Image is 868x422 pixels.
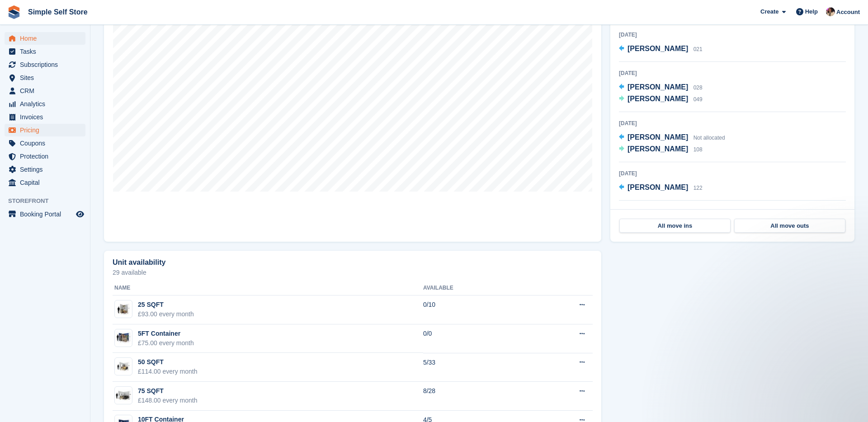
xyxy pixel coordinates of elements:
[138,367,198,376] div: £114.00 every month
[805,7,818,16] span: Help
[627,45,688,52] span: [PERSON_NAME]
[836,8,860,17] span: Account
[693,84,703,91] span: 028
[75,209,85,220] a: Preview store
[619,82,703,94] a: [PERSON_NAME] 028
[627,145,688,153] span: [PERSON_NAME]
[423,324,528,353] td: 0/0
[5,98,85,110] a: menu
[138,329,194,338] div: 5FT Container
[5,84,85,97] a: menu
[627,83,688,91] span: [PERSON_NAME]
[693,96,703,103] span: 049
[7,5,21,19] img: stora-icon-8386f47178a22dfd0bd8f6a31ec36ba5ce8667c1dd55bd0f319d3a0aa187defe.svg
[5,45,85,58] a: menu
[619,169,846,178] div: [DATE]
[104,7,601,242] a: Map
[5,111,85,123] a: menu
[138,338,194,348] div: £75.00 every month
[5,150,85,163] a: menu
[20,137,74,150] span: Coupons
[5,176,85,189] a: menu
[619,43,703,55] a: [PERSON_NAME] 021
[138,357,198,367] div: 50 SQFT
[20,150,74,163] span: Protection
[619,69,846,77] div: [DATE]
[423,382,528,411] td: 8/28
[113,281,423,295] th: Name
[20,84,74,97] span: CRM
[619,208,846,216] div: [DATE]
[113,269,593,276] p: 29 available
[20,98,74,110] span: Analytics
[734,219,845,233] a: All move outs
[113,258,165,267] h2: Unit availability
[20,111,74,123] span: Invoices
[693,135,725,141] span: Not allocated
[826,7,835,16] img: Scott McCutcheon
[5,32,85,45] a: menu
[138,300,194,309] div: 25 SQFT
[693,46,703,52] span: 021
[5,163,85,176] a: menu
[20,176,74,189] span: Capital
[20,71,74,84] span: Sites
[423,353,528,382] td: 5/33
[693,185,703,191] span: 122
[115,331,132,344] img: 5%20sq%20ft%20container.jpg
[423,295,528,324] td: 0/10
[115,360,132,373] img: 50-sqft-unit%20(1).jpg
[20,45,74,58] span: Tasks
[619,94,703,105] a: [PERSON_NAME] 049
[20,58,74,71] span: Subscriptions
[5,58,85,71] a: menu
[20,208,74,220] span: Booking Portal
[693,146,703,153] span: 108
[115,389,132,402] img: 75-sqft-unit%20(1).jpg
[115,303,132,316] img: 25-sqft-unit%20(1).jpg
[24,5,91,19] a: Simple Self Store
[20,163,74,176] span: Settings
[619,31,846,39] div: [DATE]
[138,309,194,319] div: £93.00 every month
[138,386,198,396] div: 75 SQFT
[760,7,778,16] span: Create
[138,396,198,405] div: £148.00 every month
[619,119,846,127] div: [DATE]
[423,281,528,295] th: Available
[627,133,688,141] span: [PERSON_NAME]
[619,219,731,233] a: All move ins
[5,208,85,220] a: menu
[619,182,703,194] a: [PERSON_NAME] 122
[5,71,85,84] a: menu
[627,183,688,191] span: [PERSON_NAME]
[8,197,90,206] span: Storefront
[619,132,725,144] a: [PERSON_NAME] Not allocated
[627,95,688,103] span: [PERSON_NAME]
[5,137,85,150] a: menu
[20,124,74,136] span: Pricing
[20,32,74,45] span: Home
[619,144,703,155] a: [PERSON_NAME] 108
[5,124,85,136] a: menu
